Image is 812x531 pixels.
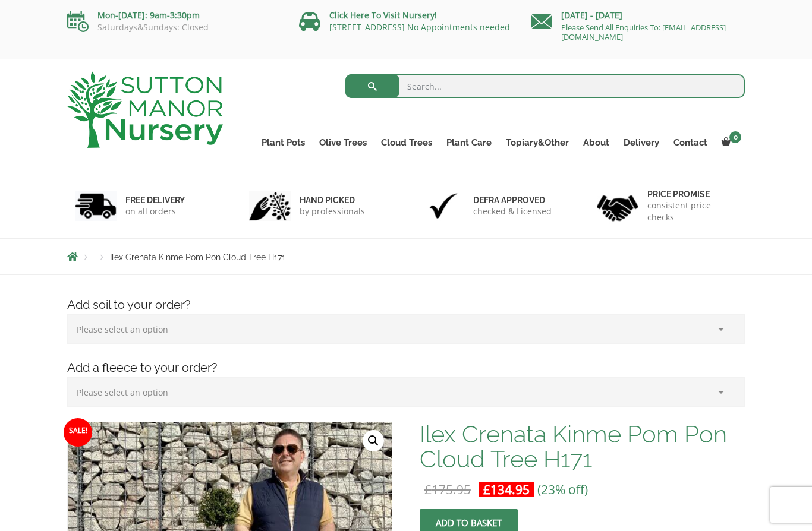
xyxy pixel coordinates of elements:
[424,481,432,498] span: £
[110,252,285,262] span: Ilex Crenata Kinme Pom Pon Cloud Tree H171
[420,422,745,472] h1: Ilex Crenata Kinme Pom Pon Cloud Tree H171
[647,189,738,200] h6: Price promise
[423,191,464,221] img: 3.jpg
[499,134,576,151] a: Topiary&Other
[483,481,490,498] span: £
[715,134,745,151] a: 0
[58,359,754,377] h4: Add a fleece to your order?
[666,134,715,151] a: Contact
[561,22,726,42] a: Please Send All Enquiries To: [EMAIL_ADDRESS][DOMAIN_NAME]
[300,195,365,206] h6: hand picked
[424,481,471,498] bdi: 175.95
[75,191,117,221] img: 1.jpg
[125,195,185,206] h6: FREE DELIVERY
[67,252,745,261] nav: Breadcrumbs
[576,134,616,151] a: About
[67,71,223,148] img: logo
[374,134,439,151] a: Cloud Trees
[312,134,374,151] a: Olive Trees
[439,134,499,151] a: Plant Care
[64,418,92,447] span: Sale!
[329,10,437,21] a: Click Here To Visit Nursery!
[254,134,312,151] a: Plant Pots
[473,206,552,217] p: checked & Licensed
[729,131,741,143] span: 0
[597,188,638,224] img: 4.jpg
[363,430,384,451] a: View full-screen image gallery
[531,8,745,23] p: [DATE] - [DATE]
[483,481,530,498] bdi: 134.95
[58,296,754,314] h4: Add soil to your order?
[329,21,510,33] a: [STREET_ADDRESS] No Appointments needed
[300,206,365,217] p: by professionals
[67,8,281,23] p: Mon-[DATE]: 9am-3:30pm
[249,191,291,221] img: 2.jpg
[125,206,185,217] p: on all orders
[67,23,281,32] p: Saturdays&Sundays: Closed
[647,200,738,223] p: consistent price checks
[345,74,745,98] input: Search...
[537,481,588,498] span: (23% off)
[473,195,552,206] h6: Defra approved
[616,134,666,151] a: Delivery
